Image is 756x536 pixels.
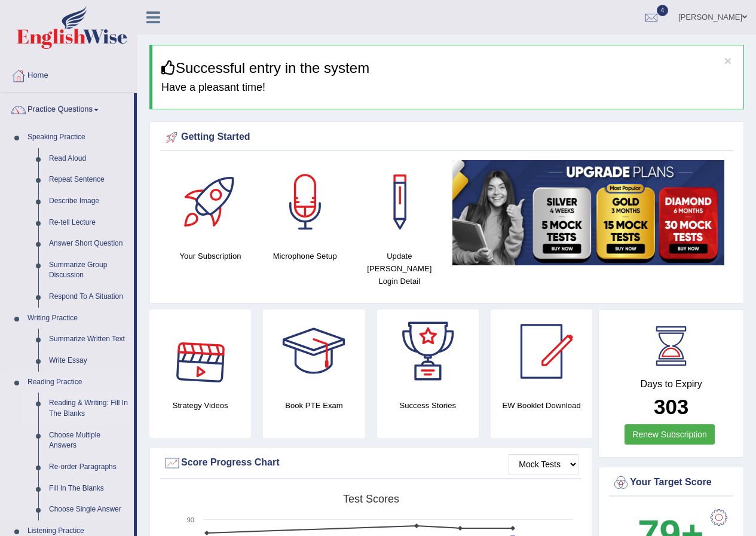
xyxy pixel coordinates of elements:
[724,54,731,67] button: ×
[343,493,399,505] tspan: Test scores
[44,212,134,234] a: Re-tell Lecture
[612,379,730,390] h4: Days to Expiry
[44,457,134,478] a: Re-order Paragraphs
[452,160,724,265] img: small5.jpg
[161,82,734,94] h4: Have a pleasant time!
[187,516,194,523] text: 90
[654,395,688,418] b: 303
[44,350,134,372] a: Write Essay
[377,399,479,412] h4: Success Stories
[625,424,715,445] a: Renew Subscription
[149,399,251,412] h4: Strategy Videos
[264,250,346,262] h4: Microphone Setup
[44,499,134,520] a: Choose Single Answer
[657,5,669,16] span: 4
[44,329,134,350] a: Summarize Written Text
[22,308,134,329] a: Writing Practice
[1,93,134,123] a: Practice Questions
[44,148,134,170] a: Read Aloud
[44,393,134,424] a: Reading & Writing: Fill In The Blanks
[263,399,365,412] h4: Book PTE Exam
[22,372,134,393] a: Reading Practice
[169,250,252,262] h4: Your Subscription
[44,286,134,308] a: Respond To A Situation
[44,191,134,212] a: Describe Image
[161,60,734,76] h3: Successful entry in the system
[44,425,134,457] a: Choose Multiple Answers
[163,454,579,472] div: Score Progress Chart
[358,250,440,287] h4: Update [PERSON_NAME] Login Detail
[44,478,134,500] a: Fill In The Blanks
[491,399,592,412] h4: EW Booklet Download
[44,255,134,286] a: Summarize Group Discussion
[612,474,730,492] div: Your Target Score
[44,169,134,191] a: Repeat Sentence
[44,233,134,255] a: Answer Short Question
[163,128,730,146] div: Getting Started
[1,59,137,89] a: Home
[22,127,134,148] a: Speaking Practice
